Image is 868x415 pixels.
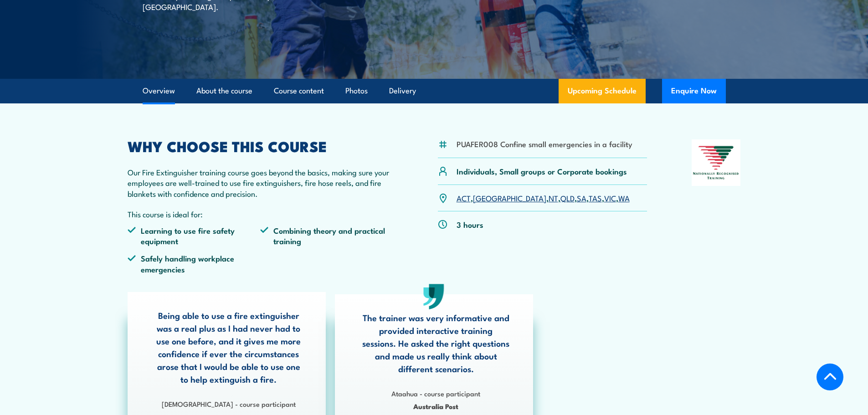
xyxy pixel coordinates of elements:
a: Course content [274,79,324,103]
strong: Ataahua - course participant [391,388,480,398]
button: Enquire Now [662,79,726,103]
p: Our Fire Extinguisher training course goes beyond the basics, making sure your employees are well... [128,167,394,199]
p: , , , , , , , [457,193,630,203]
a: About the course [196,79,252,103]
li: Learning to use fire safety equipment [128,225,261,246]
li: Safely handling workplace emergencies [128,253,261,274]
img: Nationally Recognised Training logo. [692,139,741,186]
a: NT [549,192,558,203]
a: VIC [604,192,616,203]
li: PUAFER008 Confine small emergencies in a facility [457,138,632,149]
a: WA [618,192,630,203]
p: The trainer was very informative and provided interactive training sessions. He asked the right q... [362,311,510,375]
a: TAS [589,192,602,203]
p: Being able to use a fire extinguisher was a real plus as I had never had to use one before, and i... [154,309,303,385]
p: Individuals, Small groups or Corporate bookings [457,166,627,176]
span: Australia Post [362,401,510,411]
strong: [DEMOGRAPHIC_DATA] - course participant [162,399,296,409]
h2: WHY CHOOSE THIS COURSE [128,139,394,152]
a: Upcoming Schedule [559,79,646,103]
p: 3 hours [457,219,483,230]
p: This course is ideal for: [128,209,394,219]
a: ACT [457,192,471,203]
a: SA [577,192,586,203]
a: [GEOGRAPHIC_DATA] [473,192,546,203]
a: Delivery [389,79,416,103]
a: Photos [345,79,368,103]
a: Overview [143,79,175,103]
li: Combining theory and practical training [260,225,393,246]
a: QLD [560,192,575,203]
